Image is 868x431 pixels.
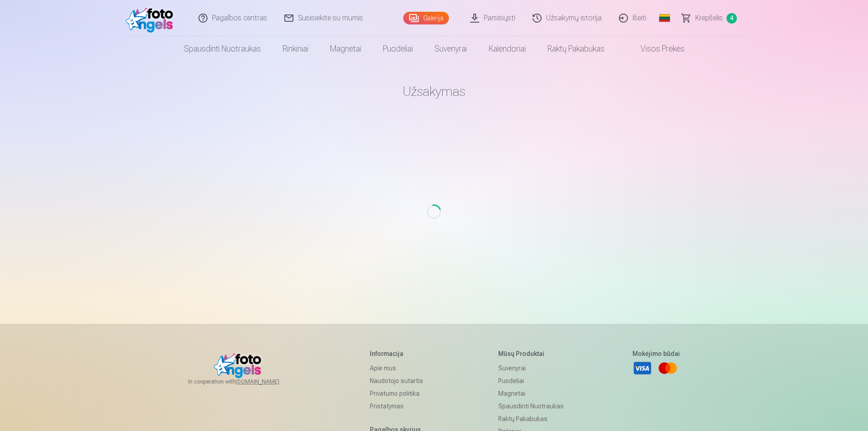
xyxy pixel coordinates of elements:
h5: Mokėjimo būdai [632,349,680,358]
a: Galerija [403,12,449,24]
a: Rinkiniai [272,36,319,62]
a: Raktų pakabukas [498,412,564,425]
a: Suvenyrai [424,36,478,62]
a: Puodeliai [372,36,424,62]
a: Naudotojo sutartis [370,374,430,387]
a: Puodeliai [498,374,564,387]
a: Visa [632,358,652,378]
a: Privatumo politika [370,387,430,400]
h5: Mūsų produktai [498,349,564,358]
a: Suvenyrai [498,362,564,374]
a: Visos prekės [615,36,695,62]
a: Spausdinti nuotraukas [173,36,272,62]
a: Pristatymas [370,400,430,412]
a: [DOMAIN_NAME] [236,378,301,385]
h5: Informacija [370,349,430,358]
a: Spausdinti nuotraukas [498,400,564,412]
span: In cooperation with [188,378,301,385]
a: Kalendoriai [478,36,537,62]
span: Krepšelis [695,13,723,24]
a: Apie mus [370,362,430,374]
img: /fa5 [126,4,178,33]
span: 4 [726,13,737,24]
a: Mastercard [658,358,678,378]
a: Magnetai [498,387,564,400]
h1: Užsakymas [170,83,698,99]
a: Raktų pakabukas [537,36,615,62]
a: Magnetai [319,36,372,62]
